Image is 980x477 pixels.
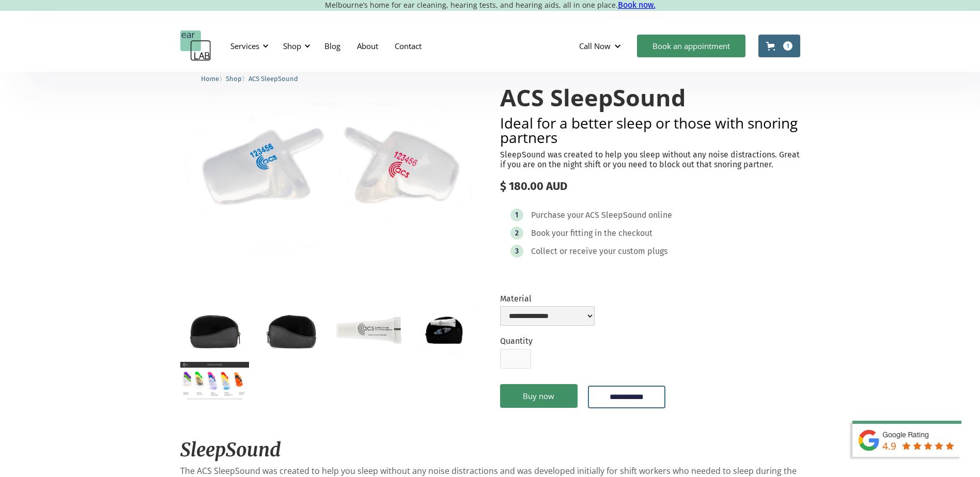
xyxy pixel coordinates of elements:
[248,75,298,83] span: ACS SleepSound
[226,75,242,83] span: Shop
[500,294,595,304] label: Material
[180,64,480,272] img: ACS SleepSound
[500,116,800,145] h2: Ideal for a better sleep or those with snoring partners
[224,30,272,61] div: Services
[515,211,518,219] div: 1
[257,308,326,353] a: open lightbox
[226,73,242,83] a: Shop
[500,180,800,193] div: $ 180.00 AUD
[201,73,226,84] li: 〉
[515,247,519,255] div: 3
[515,229,519,237] div: 2
[180,438,281,462] em: SleepSound
[571,30,632,61] div: Call Now
[585,210,647,220] div: ACS SleepSound
[758,35,800,57] a: Open cart containing 1 items
[531,246,667,257] div: Collect or receive your custom plugs
[783,41,792,51] div: 1
[316,31,349,61] a: Blog
[277,30,314,61] div: Shop
[180,64,480,272] a: open lightbox
[230,41,259,51] div: Services
[226,73,248,84] li: 〉
[500,150,800,169] p: SleepSound was created to help you sleep without any noise distractions. Great if you are on the ...
[283,41,301,51] div: Shop
[648,210,672,220] div: online
[334,308,403,353] a: open lightbox
[500,384,578,408] a: Buy now
[180,308,249,353] a: open lightbox
[201,73,219,83] a: Home
[180,362,249,401] a: open lightbox
[500,336,533,346] label: Quantity
[248,73,298,83] a: ACS SleepSound
[180,30,211,61] a: home
[349,31,386,61] a: About
[201,75,219,83] span: Home
[531,210,584,220] div: Purchase your
[637,35,745,57] a: Book an appointment
[579,41,611,51] div: Call Now
[531,228,652,239] div: Book your fitting in the checkout
[411,308,480,354] a: open lightbox
[386,31,430,61] a: Contact
[500,85,800,110] h1: ACS SleepSound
